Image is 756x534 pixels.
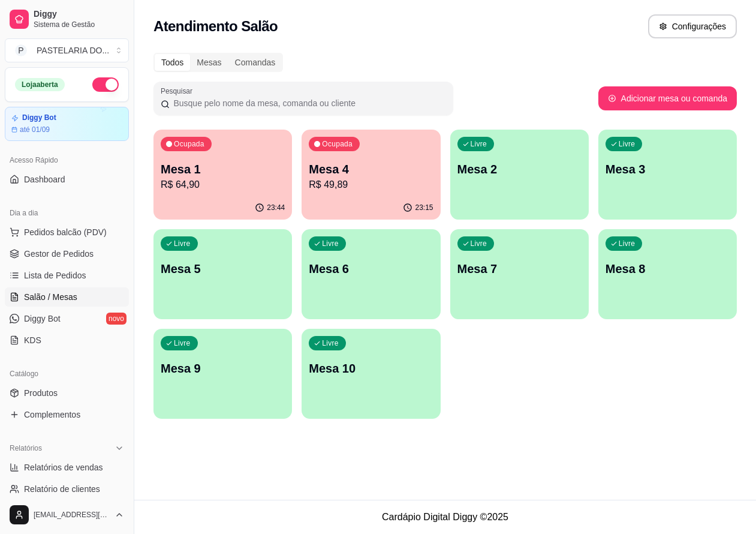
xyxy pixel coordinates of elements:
[309,360,433,377] p: Mesa 10
[24,409,80,421] span: Complementos
[598,130,737,220] button: LivreMesa 3
[20,125,50,134] article: até 01/09
[10,443,42,453] span: Relatórios
[228,54,282,71] div: Comandas
[24,483,100,495] span: Relatório de clientes
[153,329,292,419] button: LivreMesa 9
[24,226,107,238] span: Pedidos balcão (PDV)
[153,17,278,36] h2: Atendimento Salão
[309,161,433,178] p: Mesa 4
[15,78,65,91] div: Loja aberta
[5,223,129,242] button: Pedidos balcão (PDV)
[155,54,190,71] div: Todos
[134,500,756,534] footer: Cardápio Digital Diggy © 2025
[174,139,204,149] p: Ocupada
[5,383,129,403] a: Produtos
[5,405,129,424] a: Complementos
[161,161,285,178] p: Mesa 1
[161,178,285,192] p: R$ 64,90
[598,229,737,319] button: LivreMesa 8
[5,244,129,263] a: Gestor de Pedidos
[5,38,129,62] button: Select a team
[24,313,61,325] span: Diggy Bot
[471,239,487,248] p: Livre
[15,44,27,56] span: P
[34,20,124,29] span: Sistema de Gestão
[5,107,129,141] a: Diggy Botaté 01/09
[153,229,292,319] button: LivreMesa 5
[161,86,197,96] label: Pesquisar
[5,364,129,383] div: Catálogo
[24,173,65,185] span: Dashboard
[24,291,77,303] span: Salão / Mesas
[302,229,440,319] button: LivreMesa 6
[322,338,339,348] p: Livre
[5,309,129,328] a: Diggy Botnovo
[161,360,285,377] p: Mesa 9
[170,97,446,109] input: Pesquisar
[5,170,129,189] a: Dashboard
[309,260,433,277] p: Mesa 6
[450,130,589,220] button: LivreMesa 2
[267,203,285,212] p: 23:44
[34,9,124,20] span: Diggy
[5,479,129,499] a: Relatório de clientes
[5,458,129,477] a: Relatórios de vendas
[5,151,129,170] div: Acesso Rápido
[24,248,94,260] span: Gestor de Pedidos
[606,161,730,178] p: Mesa 3
[24,334,41,346] span: KDS
[34,510,110,520] span: [EMAIL_ADDRESS][DOMAIN_NAME]
[322,139,353,149] p: Ocupada
[5,287,129,307] a: Salão / Mesas
[619,139,635,149] p: Livre
[619,239,635,248] p: Livre
[5,266,129,285] a: Lista de Pedidos
[598,86,737,110] button: Adicionar mesa ou comanda
[457,260,582,277] p: Mesa 7
[22,113,56,122] article: Diggy Bot
[5,500,129,529] button: [EMAIL_ADDRESS][DOMAIN_NAME]
[161,260,285,277] p: Mesa 5
[450,229,589,319] button: LivreMesa 7
[606,260,730,277] p: Mesa 8
[5,5,129,34] a: DiggySistema de Gestão
[471,139,487,149] p: Livre
[322,239,339,248] p: Livre
[190,54,228,71] div: Mesas
[302,329,440,419] button: LivreMesa 10
[5,331,129,350] a: KDS
[648,14,737,38] button: Configurações
[415,203,433,212] p: 23:15
[309,178,433,192] p: R$ 49,89
[24,387,58,399] span: Produtos
[24,269,86,281] span: Lista de Pedidos
[457,161,582,178] p: Mesa 2
[37,44,109,56] div: PASTELARIA DO ...
[92,77,119,92] button: Alterar Status
[174,239,191,248] p: Livre
[302,130,440,220] button: OcupadaMesa 4R$ 49,8923:15
[24,461,103,473] span: Relatórios de vendas
[174,338,191,348] p: Livre
[153,130,292,220] button: OcupadaMesa 1R$ 64,9023:44
[5,203,129,223] div: Dia a dia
